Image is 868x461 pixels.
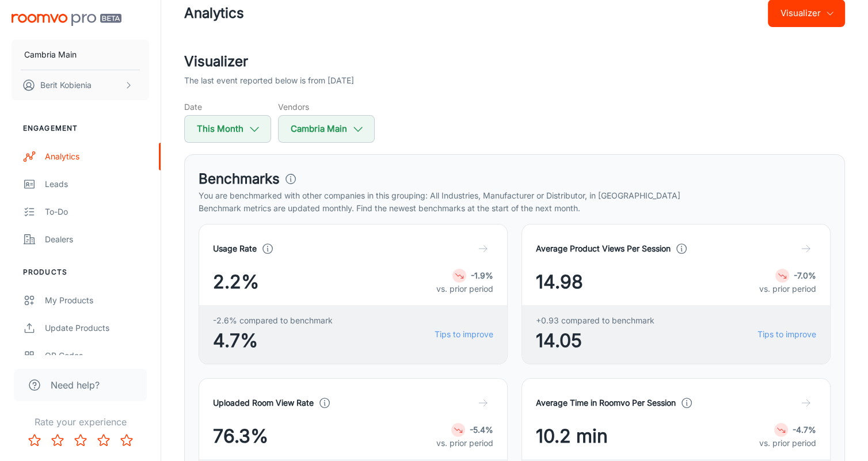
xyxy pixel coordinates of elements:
h4: Average Product Views Per Session [536,242,671,255]
button: Rate 2 star [46,429,69,452]
span: -2.6% compared to benchmark [213,314,333,327]
strong: -7.0% [794,270,816,280]
span: 4.7% [213,327,333,355]
p: vs. prior period [759,437,816,449]
div: Leads [45,178,149,191]
h4: Uploaded Room View Rate [213,397,314,409]
button: This Month [184,115,271,143]
button: Berit Kobienia [12,70,149,100]
button: Rate 1 star [23,429,46,452]
div: QR Codes [45,349,149,362]
a: Tips to improve [757,328,816,341]
p: You are benchmarked with other companies in this grouping: All Industries, Manufacturer or Distri... [199,189,831,202]
button: Rate 5 star [115,429,138,452]
h4: Average Time in Roomvo Per Session [536,397,676,409]
strong: -1.9% [471,270,493,280]
h1: Analytics [184,3,244,24]
p: vs. prior period [759,283,816,295]
span: 10.2 min [536,422,608,450]
p: vs. prior period [436,437,493,449]
button: Cambria Main [12,40,149,70]
button: Rate 4 star [92,429,115,452]
p: The last event reported below is from [DATE] [184,74,354,87]
button: Rate 3 star [69,429,92,452]
a: Tips to improve [435,328,493,341]
span: 14.98 [536,268,583,296]
img: Roomvo PRO Beta [12,14,121,26]
span: 76.3% [213,422,268,450]
span: 14.05 [536,327,654,355]
p: Cambria Main [24,48,77,61]
span: 2.2% [213,268,259,296]
p: Berit Kobienia [40,79,92,92]
h5: Vendors [278,101,375,113]
h5: Date [184,101,271,113]
span: Need help? [51,378,100,392]
p: Benchmark metrics are updated monthly. Find the newest benchmarks at the start of the next month. [199,202,831,215]
div: Update Products [45,322,149,334]
h3: Benchmarks [199,169,280,189]
div: My Products [45,294,149,307]
strong: -4.7% [793,425,816,435]
p: vs. prior period [436,283,493,295]
div: Analytics [45,150,149,163]
p: Rate your experience [9,415,151,429]
span: +0.93 compared to benchmark [536,314,654,327]
button: Cambria Main [278,115,375,143]
strong: -5.4% [470,425,493,435]
div: Dealers [45,233,149,246]
div: To-do [45,205,149,218]
h4: Usage Rate [213,242,257,255]
h2: Visualizer [184,51,845,72]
